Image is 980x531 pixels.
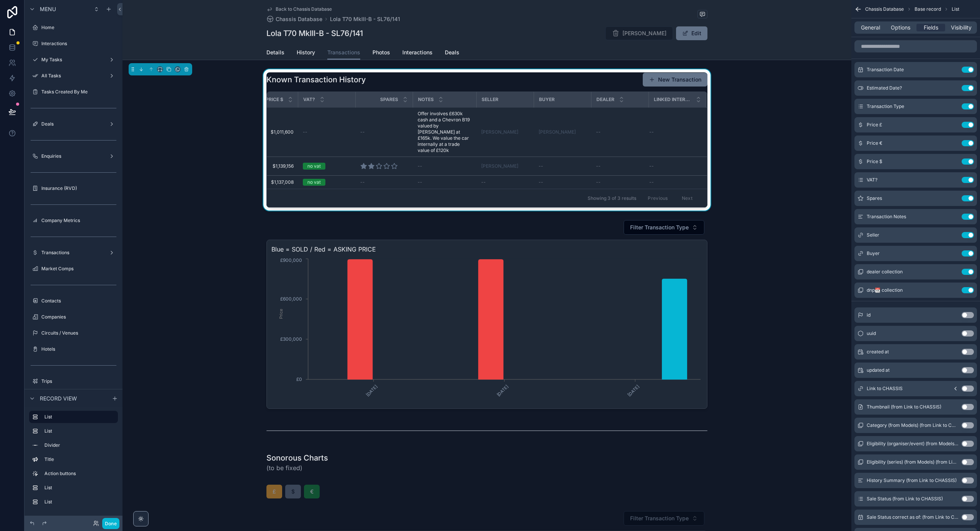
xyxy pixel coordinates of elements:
[245,179,294,185] a: $1,137,008
[867,514,959,520] span: Sale Status correct as of: (from Link to CHASSIS)
[303,179,351,186] a: no vat
[418,163,472,169] a: --
[481,179,486,185] span: --
[41,217,116,224] label: Company Metrics
[867,422,959,428] span: Category (from Models) (from Link to CHASSIS)
[41,25,116,31] label: Home
[44,499,115,505] label: List
[596,179,601,185] span: --
[360,179,408,185] a: --
[303,129,351,135] a: --
[539,96,555,103] span: Buyer
[41,330,116,336] label: Circuits / Venues
[102,518,119,529] button: Done
[266,96,283,103] span: Price $
[867,386,903,392] span: Link to CHASSIS
[402,49,433,56] span: Interactions
[539,179,587,185] a: --
[649,163,697,169] a: --
[596,96,614,103] span: Dealer
[360,129,408,135] a: --
[596,163,644,169] a: --
[360,179,365,185] span: --
[41,89,116,95] label: Tasks Created By Me
[649,163,654,169] span: --
[867,459,959,465] span: Eligibility (series) (from Models) (from Link to CHASSIS)
[266,15,322,23] a: Chassis Database
[327,49,360,56] span: Transactions
[649,179,654,185] span: --
[44,456,115,462] label: Title
[867,177,877,183] span: VAT?
[245,129,294,135] a: $1,011,600
[867,214,906,220] span: Transaction Notes
[266,46,284,61] a: Details
[418,179,422,185] span: --
[41,378,116,384] label: Trips
[867,140,882,146] span: Price €
[29,263,118,275] a: Market Comps
[327,46,360,60] a: Transactions
[539,163,543,169] span: --
[867,330,876,337] span: uuid
[481,163,518,169] span: [PERSON_NAME]
[481,163,529,169] a: [PERSON_NAME]
[41,250,106,256] label: Transactions
[596,179,644,185] a: --
[596,129,644,135] a: --
[41,346,116,352] label: Hotels
[372,46,390,61] a: Photos
[330,15,400,23] span: Lola T70 MkIII-B - SL76/141
[418,163,422,169] span: --
[29,375,118,387] a: Trips
[41,266,116,272] label: Market Comps
[867,496,943,502] span: Sale Status (from Link to CHASSIS)
[44,471,115,477] label: Action buttons
[481,129,529,135] a: [PERSON_NAME]
[481,179,529,185] a: --
[676,26,707,40] button: Edit
[29,247,118,259] a: Transactions
[29,311,118,323] a: Companies
[307,163,321,170] div: no vat
[867,404,941,410] span: Thumbnail (from Link to CHASSIS)
[867,367,890,373] span: updated at
[915,6,941,12] span: Base record
[539,129,576,135] a: [PERSON_NAME]
[29,38,118,50] a: Interactions
[303,129,307,135] span: --
[41,153,106,159] label: Enquiries
[867,477,957,484] span: History Summary (from Link to CHASSIS)
[596,163,601,169] span: --
[482,96,498,103] span: Seller
[867,158,882,165] span: Price $
[867,103,904,109] span: Transaction Type
[266,28,363,39] h1: Lola T70 MkIII-B - SL76/141
[481,129,518,135] a: [PERSON_NAME]
[861,24,880,31] span: General
[867,287,903,293] span: dnp📆 collection
[445,46,459,61] a: Deals
[29,182,118,194] a: Insurance (RVD)
[245,163,294,169] span: $1,139,156
[445,49,459,56] span: Deals
[418,96,434,103] span: Notes
[402,46,433,61] a: Interactions
[29,21,118,34] a: Home
[643,73,707,87] a: New Transaction
[44,442,115,448] label: Divider
[867,67,904,73] span: Transaction Date
[303,163,351,170] a: no vat
[649,179,697,185] a: --
[867,312,871,318] span: id
[649,129,697,135] a: --
[867,85,902,91] span: Estimated Date?
[418,111,472,154] a: Offer involves £630k cash and a Chevron B19 valued by [PERSON_NAME] at £165k. We value the car in...
[588,195,636,201] span: Showing 3 of 3 results
[266,49,284,56] span: Details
